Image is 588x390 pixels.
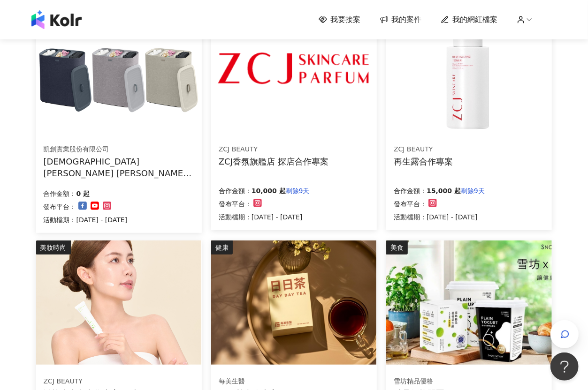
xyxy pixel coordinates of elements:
[44,201,76,212] p: 發布平台：
[252,185,286,196] p: 10,000 起
[427,185,461,196] p: 15,000 起
[286,185,310,196] p: 剩餘9天
[219,156,328,167] div: ZCJ香氛旗艦店 探店合作專案
[44,377,143,386] div: ZCJ BEAUTY
[219,198,252,210] p: 發布平台：
[211,240,233,255] div: 健康
[211,8,376,133] img: ZCJ香氛旗艦店 探店
[36,240,201,365] img: 淨校痘痘膏
[394,377,444,386] div: 雪坊精品優格
[380,15,422,25] a: 我的案件
[219,377,278,386] div: 每美生醫
[392,15,422,25] span: 我的案件
[36,240,71,255] div: 美妝時尚
[211,240,376,365] img: 日日茶
[386,8,551,133] img: 再生微導晶露
[219,211,310,223] p: 活動檔期：[DATE] - [DATE]
[36,8,201,133] img: 英國Joseph Joseph Tota 90L 分類洗衣籃(三格)
[219,145,328,154] div: ZCJ BEAUTY
[219,185,252,196] p: 合作金額：
[44,214,128,225] p: 活動檔期：[DATE] - [DATE]
[394,198,427,210] p: 發布平台：
[44,188,76,199] p: 合作金額：
[386,240,551,365] img: 雪坊精品優格
[461,185,485,196] p: 剩餘9天
[331,15,361,25] span: 我要接案
[441,15,498,25] a: 我的網紅檔案
[394,156,453,167] div: 再生露合作專案
[319,15,361,25] a: 我要接案
[453,15,498,25] span: 我的網紅檔案
[386,240,408,255] div: 美食
[31,10,82,29] img: logo
[550,352,579,381] iframe: Help Scout Beacon - Open
[394,185,427,196] p: 合作金額：
[394,211,485,223] p: 活動檔期：[DATE] - [DATE]
[44,145,194,154] div: 凱創實業股份有限公司
[394,145,453,154] div: ZCJ BEAUTY
[76,188,90,199] p: 0 起
[44,156,194,179] div: [DEMOGRAPHIC_DATA][PERSON_NAME] [PERSON_NAME] Tota 90L 分類洗衣籃(三格)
